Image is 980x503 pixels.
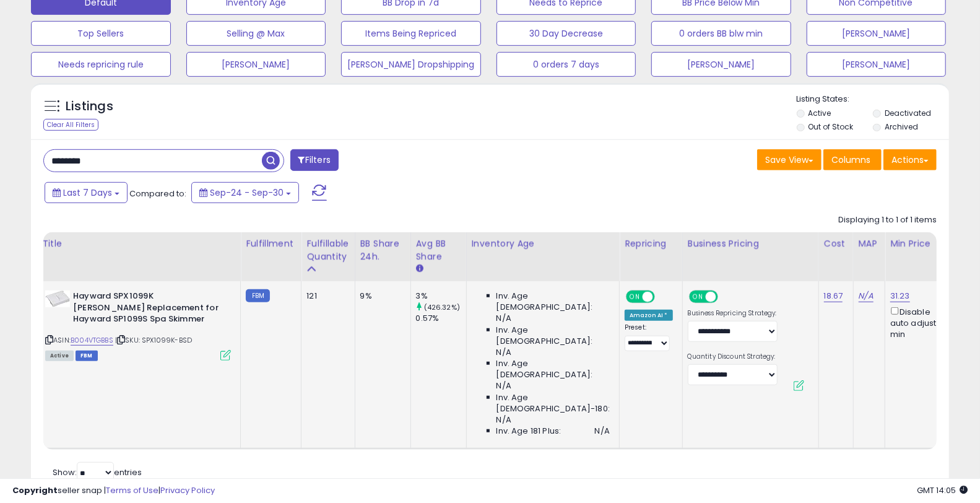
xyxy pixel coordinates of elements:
button: 0 orders BB blw min [651,21,791,46]
small: (426.32%) [424,302,460,312]
span: N/A [497,347,511,358]
label: Archived [885,121,918,132]
div: Amazon AI * [625,310,673,321]
button: Columns [823,149,882,170]
b: Hayward SPX1099K [PERSON_NAME] Replacement for Hayward SP1099S Spa Skimmer [73,291,223,328]
span: ON [627,292,643,302]
button: 30 Day Decrease [497,21,636,46]
span: Last 7 Days [63,186,112,199]
small: Avg BB Share. [416,263,423,274]
div: Fulfillable Quantity [306,237,349,263]
div: Inventory Age [472,237,614,250]
span: OFF [653,292,673,302]
span: N/A [497,380,511,391]
div: Disable auto adjust min [890,305,950,340]
label: Quantity Discount Strategy: [688,352,778,361]
span: Show: entries [53,466,142,478]
label: Out of Stock [809,121,854,132]
span: Inv. Age [DEMOGRAPHIC_DATA]: [497,325,610,347]
h5: Listings [66,98,113,115]
div: 3% [416,291,466,302]
span: All listings currently available for purchase on Amazon [45,351,74,361]
p: Listing States: [797,94,949,105]
div: Avg BB Share [416,237,461,263]
span: Inv. Age 181 Plus: [497,426,562,437]
span: Columns [831,154,870,166]
div: Fulfillment [246,237,296,250]
div: seller snap | | [12,485,215,497]
span: N/A [497,313,511,324]
button: Filters [290,149,339,171]
label: Active [809,108,831,118]
div: Clear All Filters [43,119,98,131]
button: Save View [757,149,822,170]
a: 18.67 [824,290,843,302]
div: Displaying 1 to 1 of 1 items [838,214,937,226]
span: FBM [76,351,98,361]
span: Inv. Age [DEMOGRAPHIC_DATA]: [497,291,610,313]
strong: Copyright [12,484,58,496]
a: B004VTGBBS [71,335,113,346]
span: N/A [497,414,511,426]
button: Sep-24 - Sep-30 [191,182,299,203]
button: [PERSON_NAME] Dropshipping [341,52,481,77]
span: Inv. Age [DEMOGRAPHIC_DATA]: [497,358,610,380]
button: Items Being Repriced [341,21,481,46]
button: [PERSON_NAME] [807,21,947,46]
div: 0.57% [416,313,466,324]
span: Sep-24 - Sep-30 [210,186,284,199]
button: Selling @ Max [186,21,326,46]
div: Preset: [625,323,673,351]
button: Actions [883,149,937,170]
label: Deactivated [885,108,931,118]
label: Business Repricing Strategy: [688,309,778,318]
span: | SKU: SPX1099K-BSD [115,335,192,345]
button: Needs repricing rule [31,52,171,77]
button: [PERSON_NAME] [651,52,791,77]
div: 121 [306,291,345,302]
img: 31DHgwgPzUL._SL40_.jpg [45,291,70,307]
div: ASIN: [45,291,231,359]
div: Title [42,237,235,250]
div: Min Price [890,237,954,250]
span: ON [690,292,706,302]
div: 9% [360,291,401,302]
button: [PERSON_NAME] [807,52,947,77]
div: Repricing [625,237,677,250]
span: Compared to: [129,188,186,199]
button: [PERSON_NAME] [186,52,326,77]
a: N/A [859,290,874,302]
span: OFF [716,292,735,302]
a: 31.23 [890,290,910,302]
small: FBM [246,289,270,302]
button: Last 7 Days [45,182,128,203]
span: 2025-10-8 14:05 GMT [917,484,968,496]
button: Top Sellers [31,21,171,46]
a: Privacy Policy [160,484,215,496]
div: MAP [859,237,880,250]
button: 0 orders 7 days [497,52,636,77]
span: N/A [595,426,610,437]
a: Terms of Use [106,484,158,496]
div: Business Pricing [688,237,813,250]
span: Inv. Age [DEMOGRAPHIC_DATA]-180: [497,392,610,414]
div: Cost [824,237,848,250]
div: BB Share 24h. [360,237,405,263]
